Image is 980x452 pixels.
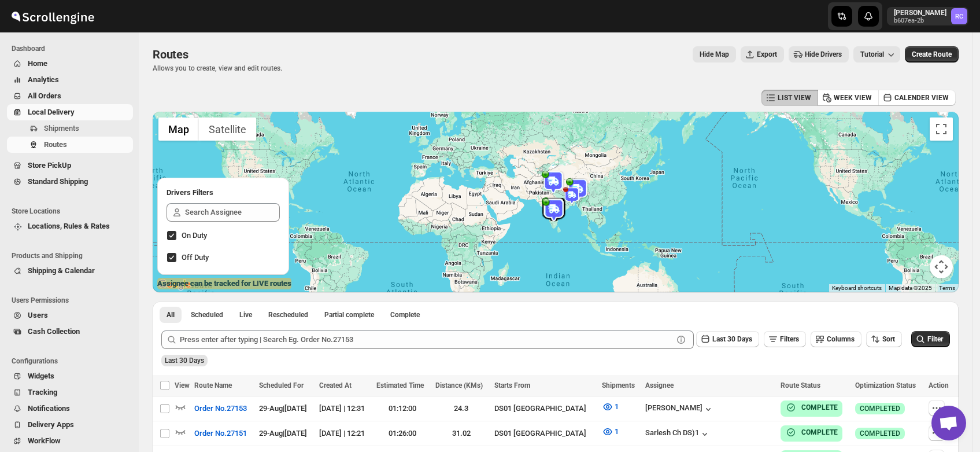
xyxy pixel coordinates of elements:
[781,381,820,389] span: Route Status
[259,404,307,413] span: 29-Aug | [DATE]
[158,117,199,141] button: Show street map
[7,88,133,104] button: All Orders
[494,381,530,389] span: Starts From
[187,399,254,418] button: Order No.27153
[853,46,900,63] button: Tutorial
[693,46,736,63] button: Map action label
[741,46,784,63] button: Export
[882,335,895,343] span: Sort
[28,388,57,396] span: Tracking
[319,428,369,439] div: [DATE] | 12:21
[319,381,352,389] span: Created At
[645,428,711,440] div: Sarlesh Ch DS)1
[28,436,61,445] span: WorkFlow
[912,50,952,59] span: Create Route
[712,335,752,343] span: Last 30 Days
[28,311,48,319] span: Users
[28,161,71,170] span: Store PickUp
[160,307,182,323] button: All routes
[801,403,838,411] b: COMPLETE
[801,428,838,436] b: COMPLETE
[28,372,54,380] span: Widgets
[259,429,307,438] span: 29-Aug | [DATE]
[28,108,75,116] span: Local Delivery
[595,422,626,441] button: 1
[645,381,674,389] span: Assignee
[199,117,256,141] button: Show satellite imagery
[319,403,369,414] div: [DATE] | 12:31
[929,381,949,389] span: Action
[7,137,133,153] button: Routes
[595,398,626,416] button: 1
[28,420,74,429] span: Delivery Apps
[615,402,619,411] span: 1
[894,8,946,17] p: [PERSON_NAME]
[156,277,194,292] img: Google
[28,266,95,275] span: Shipping & Calendar
[7,263,133,279] button: Shipping & Calendar
[28,327,80,336] span: Cash Collection
[930,117,953,141] button: Toggle fullscreen view
[7,417,133,433] button: Delivery Apps
[805,50,842,59] span: Hide Drivers
[7,433,133,449] button: WorkFlow
[894,93,949,102] span: CALENDER VIEW
[911,331,950,347] button: Filter
[12,357,133,366] span: Configurations
[832,284,882,292] button: Keyboard shortcuts
[889,285,932,291] span: Map data ©2025
[376,403,428,414] div: 01:12:00
[194,428,247,439] span: Order No.27151
[494,403,595,414] div: DS01 [GEOGRAPHIC_DATA]
[855,381,916,389] span: Optimization Status
[187,424,254,443] button: Order No.27151
[860,50,884,58] span: Tutorial
[28,59,47,68] span: Home
[7,56,133,72] button: Home
[153,47,188,61] span: Routes
[12,207,133,216] span: Store Locations
[7,368,133,384] button: Widgets
[939,285,955,291] a: Terms (opens in new tab)
[12,251,133,260] span: Products and Shipping
[12,296,133,305] span: Users Permissions
[645,403,714,415] button: [PERSON_NAME]
[905,46,959,63] button: Create Route
[435,403,487,414] div: 24.3
[951,8,967,24] span: Rahul Chopra
[761,90,818,106] button: LIST VIEW
[860,404,900,413] span: COMPLETED
[789,46,849,63] button: Hide Drivers
[28,404,70,413] span: Notifications
[927,335,943,343] span: Filter
[7,72,133,88] button: Analytics
[259,381,304,389] span: Scheduled For
[167,187,280,199] h2: Drivers Filters
[778,93,811,102] span: LIST VIEW
[834,93,872,102] span: WEEK VIEW
[764,331,806,347] button: Filters
[878,90,956,106] button: CALENDER VIEW
[811,331,861,347] button: Columns
[180,330,673,349] input: Press enter after typing | Search Eg. Order No.27153
[157,278,291,289] label: Assignee can be tracked for LIVE routes
[194,381,232,389] span: Route Name
[7,120,133,137] button: Shipments
[194,403,247,414] span: Order No.27153
[7,384,133,400] button: Tracking
[390,310,420,319] span: Complete
[780,335,799,343] span: Filters
[894,17,946,24] p: b607ea-2b
[153,64,282,73] p: Allows you to create, view and edit routes.
[9,2,96,31] img: ScrollEngine
[930,255,953,278] button: Map camera controls
[494,428,595,439] div: DS01 [GEOGRAPHIC_DATA]
[860,429,900,438] span: COMPLETED
[182,231,207,240] span: On Duty
[757,50,777,59] span: Export
[12,44,133,53] span: Dashboard
[268,310,308,319] span: Rescheduled
[165,357,204,365] span: Last 30 Days
[28,91,61,100] span: All Orders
